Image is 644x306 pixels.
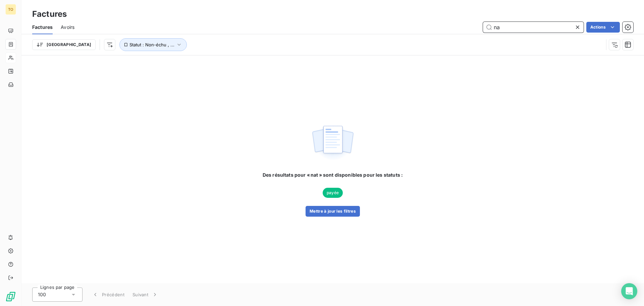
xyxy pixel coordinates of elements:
[586,22,620,33] button: Actions
[32,39,96,50] button: [GEOGRAPHIC_DATA]
[119,38,187,51] button: Statut : Non-échu , ...
[621,283,637,299] div: Open Intercom Messenger
[128,288,162,302] button: Suivant
[306,206,360,217] button: Mettre à jour les filtres
[61,24,74,31] span: Avoirs
[311,122,354,164] img: empty state
[38,291,46,298] span: 100
[32,24,53,31] span: Factures
[129,42,174,47] span: Statut : Non-échu , ...
[263,172,403,178] span: Des résultats pour « nat » sont disponibles pour les statuts :
[323,188,343,198] span: payée
[483,22,584,33] input: Rechercher
[32,8,67,20] h3: Factures
[5,291,16,302] img: Logo LeanPay
[88,288,128,302] button: Précédent
[5,4,16,15] div: TO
